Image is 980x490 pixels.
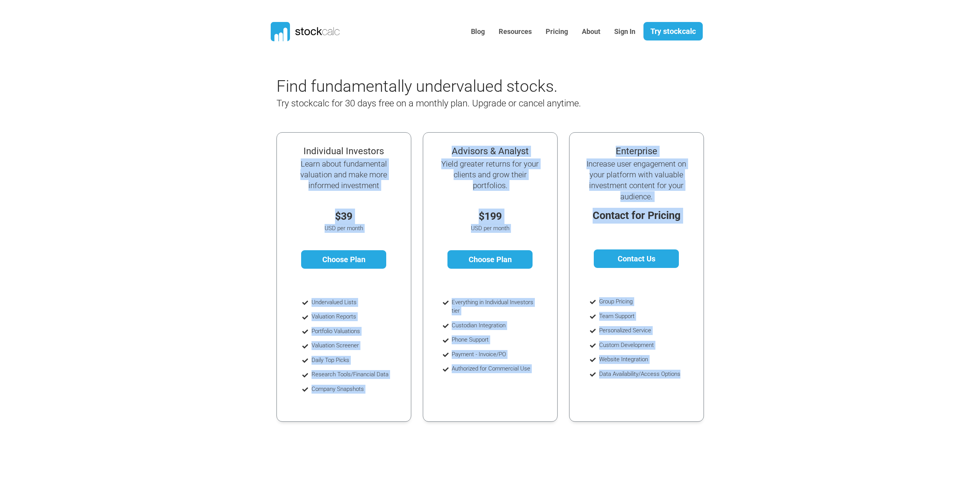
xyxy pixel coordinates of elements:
li: Personalized Service [599,326,680,335]
h5: Increase user engagement on your platform with valuable investment content for your audience. [585,158,688,202]
h4: Enterprise [585,146,688,157]
li: Portfolio Valuations [312,327,389,336]
a: About [576,22,606,41]
p: $39 [293,209,395,224]
p: Contact for Pricing [585,208,688,224]
h5: Yield greater returns for your clients and grow their portfolios. [439,158,541,191]
h2: Find fundamentally undervalued stocks. [276,77,631,96]
a: Choose Plan [447,250,533,269]
h4: Try stockcalc for 30 days free on a monthly plan. Upgrade or cancel anytime. [276,98,631,109]
li: Data Availability/Access Options [599,370,680,379]
li: Daily Top Picks [312,356,389,365]
li: Authorized for Commercial Use [452,364,535,373]
li: Custodian Integration [452,321,535,330]
li: Phone Support [452,335,535,344]
li: Group Pricing [599,297,680,306]
li: Company Snapshots [312,385,389,394]
li: Team Support [599,312,680,321]
li: Custom Development [599,341,680,350]
a: Sign In [608,22,641,41]
li: Payment - Invoice/PO [452,350,535,359]
a: Try stockcalc [643,22,703,40]
p: $199 [439,209,541,224]
h4: Advisors & Analyst [439,146,541,157]
li: Valuation Reports [312,312,389,321]
a: Pricing [540,22,574,41]
a: Choose Plan [301,250,386,269]
li: Undervalued Lists [312,298,389,307]
li: Research Tools/Financial Data [312,370,389,379]
li: Everything in Individual Investors tier [452,298,535,315]
p: USD per month [293,224,395,233]
li: Website Integration [599,355,680,364]
p: USD per month [439,224,541,233]
li: Valuation Screener [312,341,389,350]
a: Contact Us [594,249,679,268]
a: Resources [493,22,538,41]
a: Blog [465,22,491,41]
h5: Learn about fundamental valuation and make more informed investment [293,158,395,191]
h4: Individual Investors [293,146,395,157]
